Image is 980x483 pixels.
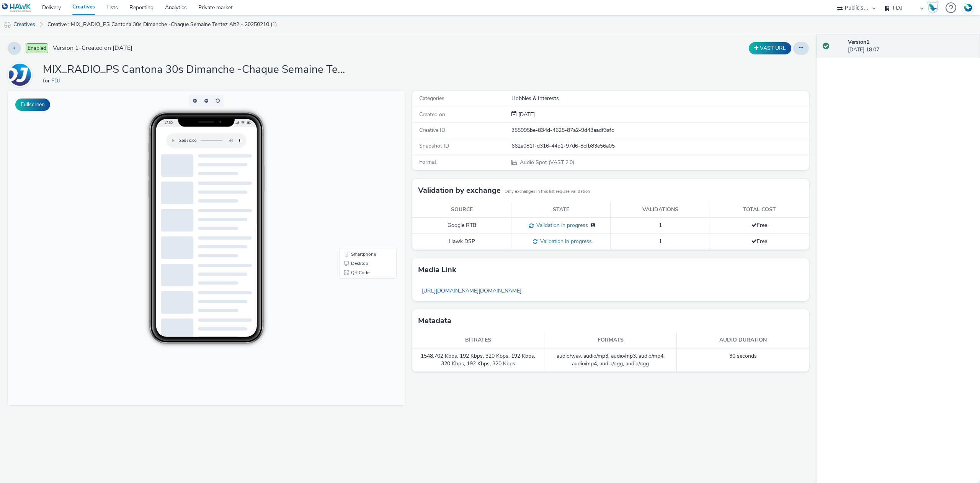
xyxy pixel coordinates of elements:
[53,44,132,53] span: Version 1 - Created on [DATE]
[43,77,51,84] span: for
[26,43,48,53] span: Enabled
[848,38,869,46] strong: Version 1
[419,142,449,149] span: Snapshot ID
[51,77,63,84] a: FDJ
[419,95,444,102] span: Categories
[333,177,387,186] li: QR Code
[747,42,793,54] div: Duplicate the creative as a VAST URL
[962,2,974,13] img: Account FR
[412,332,545,348] th: Bitrates
[751,222,767,229] span: Free
[2,3,31,13] img: undefined Logo
[848,38,974,54] div: [DATE] 18:07
[156,30,165,34] span: 17:50
[511,142,808,150] div: 662a081f-d316-44b1-97d6-8cfb83e56a05
[677,348,809,372] td: 30 seconds
[505,189,590,195] small: Only exchanges in this list require validation
[511,202,611,218] th: State
[419,111,445,118] span: Created on
[43,62,349,77] h1: MIX_RADIO_PS Cantona 30s Dimanche -Chaque Semaine Tentez Alt2 - 20250210 (1)
[333,168,387,177] li: Desktop
[419,158,436,166] span: Format
[4,21,11,29] img: audio
[412,202,511,218] th: Source
[44,15,281,34] a: Creative : MIX_RADIO_PS Cantona 30s Dimanche -Chaque Semaine Tentez Alt2 - 20250210 (1)
[534,222,588,229] span: Validation in progress
[333,159,387,168] li: Smartphone
[517,111,535,118] span: [DATE]
[418,185,501,196] h3: Validation by exchange
[751,238,767,245] span: Free
[677,332,809,348] th: Audio duration
[419,127,445,134] span: Creative ID
[611,202,710,218] th: Validations
[418,264,456,276] h3: Media link
[544,348,677,372] td: audio/wav, audio/mp3, audio/mp3, audio/mp4, audio/mp4, audio/ogg, audio/ogg
[9,64,31,86] img: FDJ
[15,99,50,111] button: Fullscreen
[511,127,808,134] div: 355995be-834d-4625-87a2-9d43aadf3afc
[343,161,368,166] span: Smartphone
[412,348,545,372] td: 1548.702 Kbps, 192 Kbps, 320 Kbps, 192 Kbps, 320 Kbps, 192 Kbps, 320 Kbps
[749,42,791,54] button: VAST URL
[659,222,662,229] span: 1
[418,283,525,298] a: [URL][DOMAIN_NAME][DOMAIN_NAME]
[343,179,362,184] span: QR Code
[519,159,574,166] span: Audio Spot (VAST 2.0)
[544,332,677,348] th: Formats
[343,170,361,175] span: Desktop
[418,315,451,327] h3: Metadata
[8,71,35,78] a: FDJ
[412,234,511,250] td: Hawk DSP
[537,238,592,245] span: Validation in progress
[927,2,939,14] img: Hawk Academy
[659,238,662,245] span: 1
[710,202,809,218] th: Total cost
[412,218,511,234] td: Google RTB
[511,95,808,102] div: Hobbies & Interests
[927,2,942,14] a: Hawk Academy
[517,111,535,118] div: Creation 06 August 2025, 18:07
